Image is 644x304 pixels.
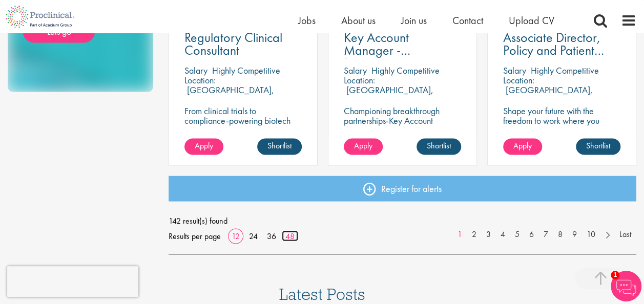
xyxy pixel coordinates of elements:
[510,228,525,240] a: 5
[452,14,483,27] a: Contact
[503,84,593,105] p: [GEOGRAPHIC_DATA], [GEOGRAPHIC_DATA]
[538,228,553,240] a: 7
[263,230,280,241] a: 36
[611,271,641,301] img: Chatbot
[344,138,383,155] a: Apply
[344,64,367,76] span: Salary
[245,230,261,241] a: 24
[344,29,467,72] span: Key Account Manager - [GEOGRAPHIC_DATA]
[503,31,620,57] a: Associate Director, Policy and Patient Advocacy
[184,74,216,86] span: Location:
[169,213,636,228] span: 142 result(s) found
[169,228,221,244] span: Results per page
[344,31,461,57] a: Key Account Manager - [GEOGRAPHIC_DATA]
[184,31,302,57] a: Regulatory Clinical Consultant
[495,228,510,240] a: 4
[531,64,599,76] p: Highly Competitive
[184,29,282,59] span: Regulatory Clinical Consultant
[611,271,619,279] span: 1
[341,14,376,27] a: About us
[228,230,243,241] a: 12
[195,140,213,151] span: Apply
[282,230,298,241] a: 48
[481,228,496,240] a: 3
[417,138,461,155] a: Shortlist
[257,138,302,155] a: Shortlist
[503,29,604,72] span: Associate Director, Policy and Patient Advocacy
[184,64,207,76] span: Salary
[576,138,620,155] a: Shortlist
[184,106,302,145] p: From clinical trials to compliance-powering biotech breakthroughs remotely, where precision meets...
[503,64,526,76] span: Salary
[344,84,433,105] p: [GEOGRAPHIC_DATA], [GEOGRAPHIC_DATA]
[467,228,482,240] a: 2
[503,138,542,155] a: Apply
[184,138,223,155] a: Apply
[503,74,534,86] span: Location:
[452,228,467,240] a: 1
[513,140,532,151] span: Apply
[371,64,440,76] p: Highly Competitive
[212,64,280,76] p: Highly Competitive
[7,266,138,297] iframe: reCAPTCHA
[567,228,582,240] a: 9
[553,228,568,240] a: 8
[184,84,274,105] p: [GEOGRAPHIC_DATA], [GEOGRAPHIC_DATA]
[169,176,636,201] a: Register for alerts
[354,140,372,151] span: Apply
[344,106,461,155] p: Championing breakthrough partnerships-Key Account Managers turn biotech innovation into lasting c...
[581,228,600,240] a: 10
[614,228,636,240] a: Last
[298,14,316,27] a: Jobs
[344,74,375,86] span: Location:
[401,14,427,27] a: Join us
[509,14,554,27] a: Upload CV
[503,106,620,145] p: Shape your future with the freedom to work where you thrive! Join our client in this hybrid role ...
[524,228,539,240] a: 6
